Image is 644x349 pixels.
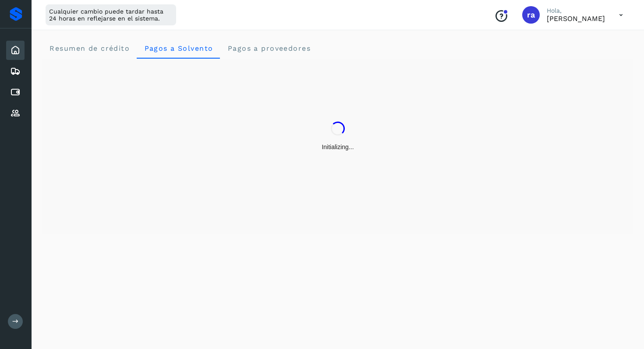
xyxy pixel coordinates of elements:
span: Resumen de crédito [49,44,130,52]
div: Proveedores [6,104,25,123]
div: Cualquier cambio puede tardar hasta 24 horas en reflejarse en el sistema. [46,4,176,25]
p: Hola, [547,7,605,14]
div: Inicio [6,41,25,60]
span: Pagos a proveedores [227,44,311,52]
span: Pagos a Solvento [144,44,213,52]
div: Embarques [6,62,25,81]
p: raziel alfredo fragoso [547,14,605,23]
div: Cuentas por pagar [6,83,25,102]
